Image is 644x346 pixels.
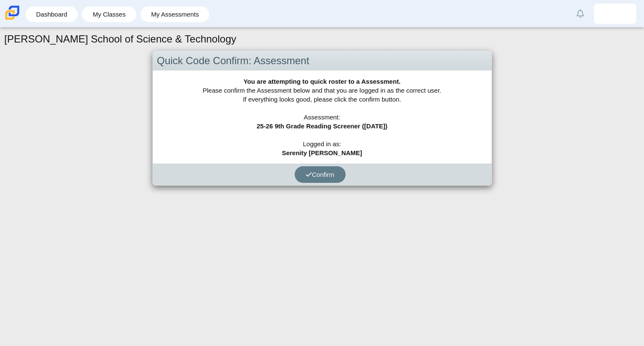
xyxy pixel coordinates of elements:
[30,6,73,22] a: Dashboard
[145,6,205,22] a: My Assessments
[3,4,21,22] img: Carmen School of Science & Technology
[4,32,236,46] h1: [PERSON_NAME] School of Science & Technology
[256,122,387,130] b: 25-26 9th Grade Reading Screener ([DATE])
[3,16,21,23] a: Carmen School of Science & Technology
[153,51,492,71] div: Quick Code Confirm: Assessment
[306,171,335,178] span: Confirm
[153,71,492,164] div: Please confirm the Assessment below and that you are logged in as the correct user. If everything...
[86,6,132,22] a: My Classes
[295,166,346,183] button: Confirm
[282,149,362,156] b: Serenity [PERSON_NAME]
[608,7,622,20] img: serenity.chapa.Bqk5Cd
[571,4,590,23] a: Alerts
[243,78,400,85] b: You are attempting to quick roster to a Assessment.
[594,3,636,24] a: serenity.chapa.Bqk5Cd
